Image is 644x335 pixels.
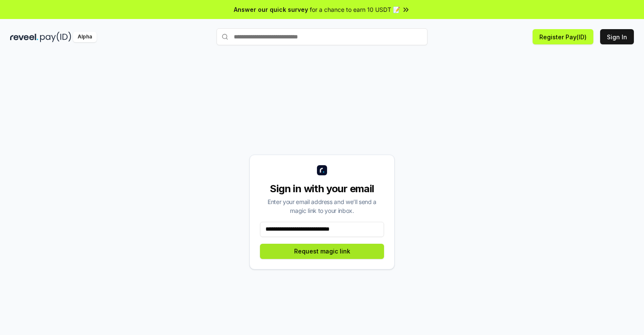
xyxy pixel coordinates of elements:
img: reveel_dark [10,32,38,42]
span: for a chance to earn 10 USDT 📝 [310,5,400,14]
img: logo_small [317,165,327,175]
span: Answer our quick survey [234,5,308,14]
img: pay_id [40,32,71,42]
button: Sign In [600,29,634,44]
div: Alpha [73,32,97,42]
button: Register Pay(ID) [533,29,593,44]
div: Sign in with your email [260,182,384,196]
div: Enter your email address and we’ll send a magic link to your inbox. [260,197,384,215]
button: Request magic link [260,244,384,259]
